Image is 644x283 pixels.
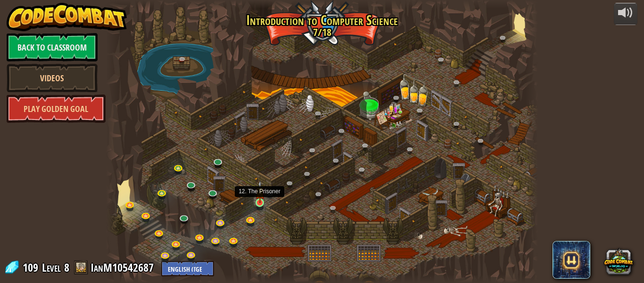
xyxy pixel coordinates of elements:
[64,260,69,275] span: 8
[7,94,106,123] a: Play Golden Goal
[255,180,265,203] img: level-banner-started.png
[7,3,127,31] img: CodeCombat - Learn how to code by playing a game
[7,64,98,92] a: Videos
[42,260,61,275] span: Level
[23,260,41,275] span: 109
[91,260,157,275] a: IanM10542687
[7,33,98,61] a: Back to Classroom
[614,3,637,25] button: Adjust volume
